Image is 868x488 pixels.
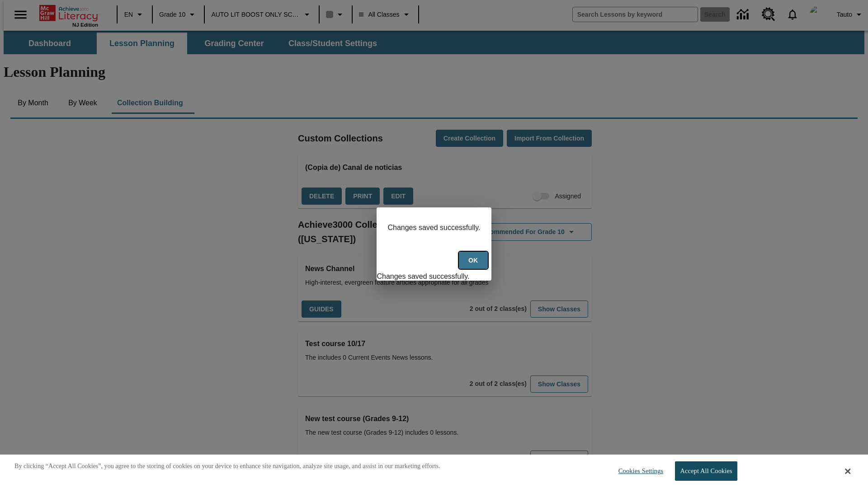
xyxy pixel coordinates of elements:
button: Close [845,467,850,475]
button: Accept All Cookies [675,461,737,481]
button: Cookies Settings [610,462,667,480]
button: Ok [459,252,488,269]
p: By clicking “Accept All Cookies”, you agree to the storing of cookies on your device to enhance s... [14,462,440,471]
p: Changes saved successfully. [387,224,480,232]
div: Changes saved successfully. [377,272,491,281]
